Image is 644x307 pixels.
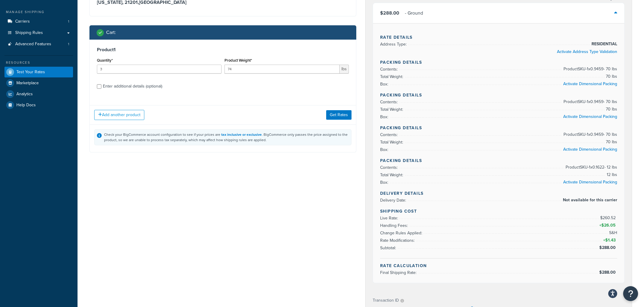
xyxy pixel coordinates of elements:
[600,215,617,221] span: $260.52
[16,92,33,97] span: Analytics
[104,132,349,143] div: Check your BigCommerce account configuration to see if your prices are . BigCommerce only passes ...
[221,132,262,137] a: tax inclusive or exclusive
[94,110,144,120] button: Add another product
[4,16,73,27] li: Carriers
[97,47,349,53] h3: Product 1
[380,132,399,138] span: Contents:
[380,237,416,244] span: Rate Modifications:
[380,222,409,229] span: Handling Fees:
[380,114,390,120] span: Box:
[16,81,39,86] span: Marketplace
[16,103,36,108] span: Help Docs
[601,222,617,228] span: $26.05
[225,65,340,74] input: 0.00
[340,65,349,74] span: lbs
[380,197,408,203] span: Delivery Date:
[563,81,617,87] a: Activate Dimensional Packing
[380,158,617,164] h4: Packing Details
[97,65,222,74] input: 0.0
[380,269,418,276] span: Final Shipping Rate:
[380,215,400,221] span: Live Rate:
[68,42,69,47] span: 1
[380,172,405,178] span: Total Weight:
[4,27,73,38] a: Shipping Rules
[373,296,399,305] p: Transaction ID
[68,19,69,24] span: 1
[4,89,73,99] a: Analytics
[15,30,43,35] span: Shipping Rules
[97,84,101,89] input: Enter additional details (optional)
[562,66,617,73] span: Product SKU-1 x 0.9459 - 70 lbs
[380,245,397,251] span: Subtotal:
[623,286,638,301] button: Open Resource Center
[562,131,617,138] span: Product SKU-1 x 0.9459 - 70 lbs
[604,106,617,113] span: 70 lbs
[380,34,617,40] h4: Rate Details
[16,70,45,75] span: Test Your Rates
[4,39,73,50] a: Advanced Features1
[562,98,617,105] span: Product SKU-1 x 0.9459 - 70 lbs
[380,99,399,105] span: Contents:
[4,16,73,27] a: Carriers1
[563,113,617,120] a: Activate Dimensional Packing
[608,229,617,236] span: S&H
[380,74,405,80] span: Total Weight:
[561,197,617,204] span: Not available for this carrier
[4,78,73,88] a: Marketplace
[380,81,390,87] span: Box:
[225,58,252,63] label: Product Weight*
[380,125,617,131] h4: Packing Details
[598,222,617,229] span: +
[604,138,617,146] span: 70 lbs
[380,10,399,16] span: $288.00
[605,171,617,178] span: 12 lbs
[97,58,113,63] label: Quantity*
[380,59,617,66] h4: Packing Details
[380,66,399,72] span: Contents:
[380,179,390,186] span: Box:
[106,30,116,35] h2: Cart :
[564,164,617,171] span: Product SKU-1 x 0.1622 - 12 lbs
[15,42,51,47] span: Advanced Features
[380,139,405,145] span: Total Weight:
[380,208,617,214] h4: Shipping Cost
[380,164,399,171] span: Contents:
[563,179,617,185] a: Activate Dimensional Packing
[405,9,423,17] div: - Ground
[605,237,617,243] span: $1.43
[604,73,617,80] span: 70 lbs
[380,41,408,47] span: Address Type:
[599,269,617,275] span: $288.00
[380,263,617,269] h4: Rate Calculation
[326,110,352,120] button: Get Rates
[380,230,424,236] span: Change Rules Applied:
[4,39,73,50] li: Advanced Features
[602,237,617,244] span: +
[380,106,405,113] span: Total Weight:
[380,92,617,98] h4: Packing Details
[4,60,73,65] div: Resources
[563,146,617,152] a: Activate Dimensional Packing
[557,49,617,55] a: Activate Address Type Validation
[599,244,617,251] span: $288.00
[4,100,73,110] a: Help Docs
[380,147,390,153] span: Box:
[590,40,617,48] span: RESIDENTIAL
[103,82,162,91] div: Enter additional details (optional)
[4,67,73,77] a: Test Your Rates
[4,10,73,15] div: Manage Shipping
[15,19,30,24] span: Carriers
[380,190,617,197] h4: Delivery Details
